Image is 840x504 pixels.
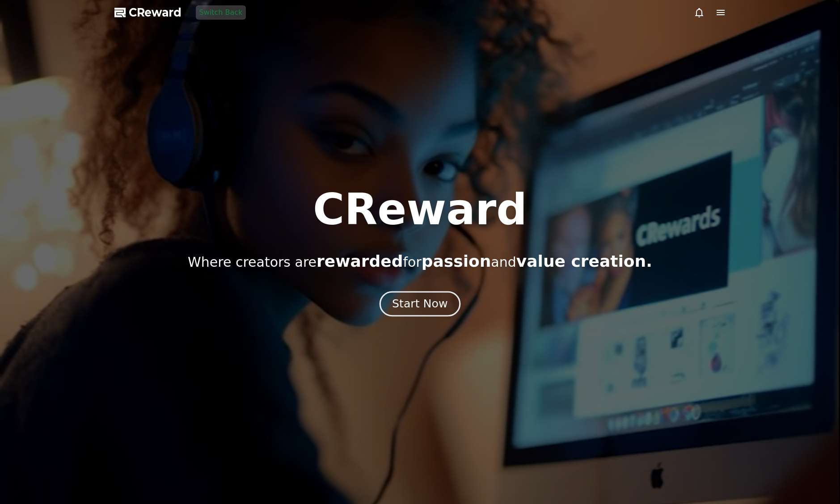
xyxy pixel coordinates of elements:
span: value creation. [516,252,652,270]
p: Where creators are for and [188,252,652,270]
span: CReward [129,5,182,20]
span: passion [422,252,491,270]
h1: CReward [313,188,527,231]
a: Start Now [381,301,459,309]
span: rewarded [317,252,403,270]
button: Start Now [380,291,460,317]
div: Start Now [392,296,447,311]
button: Switch Back [196,5,246,20]
a: CReward [114,5,182,20]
